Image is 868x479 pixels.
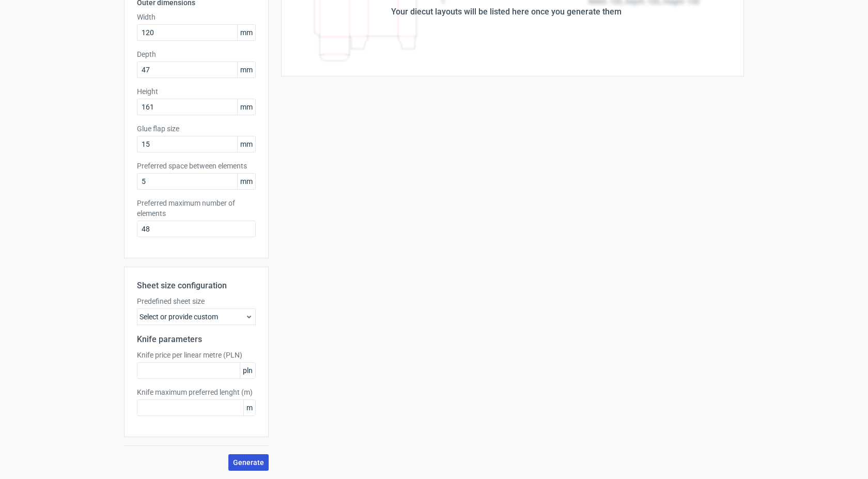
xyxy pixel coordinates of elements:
label: Width [137,12,256,22]
span: pln [240,363,255,378]
span: mm [237,174,255,189]
div: Select or provide custom [137,308,256,325]
label: Knife maximum preferred lenght (m) [137,387,256,397]
span: mm [237,25,255,40]
label: Preferred space between elements [137,161,256,171]
span: mm [237,99,255,115]
label: Knife price per linear metre (PLN) [137,350,256,360]
div: Your diecut layouts will be listed here once you generate them [391,6,622,18]
button: Generate [228,454,269,471]
label: Depth [137,49,256,59]
h2: Sheet size configuration [137,280,256,292]
label: Glue flap size [137,123,256,134]
h2: Knife parameters [137,333,256,346]
span: m [243,400,255,415]
label: Preferred maximum number of elements [137,198,256,219]
label: Height [137,86,256,97]
span: Generate [233,459,264,466]
span: mm [237,62,255,78]
label: Predefined sheet size [137,296,256,306]
span: mm [237,136,255,152]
